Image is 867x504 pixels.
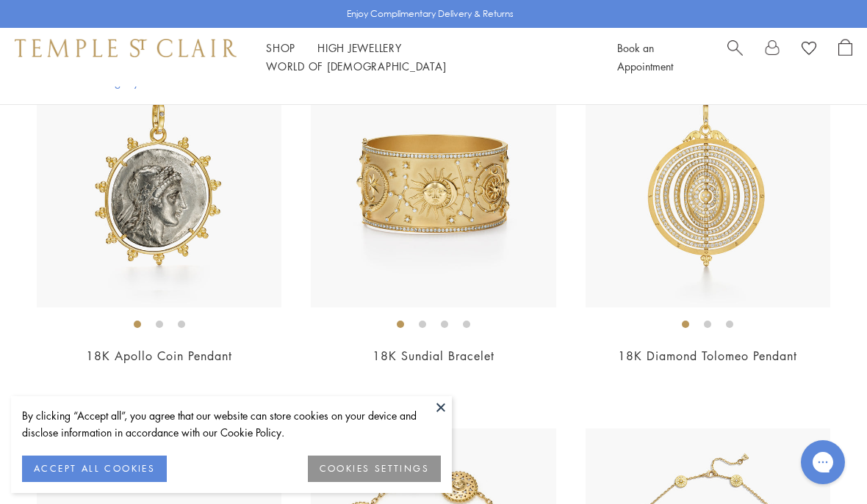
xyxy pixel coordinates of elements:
img: Temple St. Clair [15,39,237,56]
div: By clicking “Accept all”, you agree that our website can store cookies on your device and disclos... [22,407,441,441]
a: World of [DEMOGRAPHIC_DATA]World of [DEMOGRAPHIC_DATA] [266,59,446,73]
iframe: Gorgias live chat messenger [794,435,852,489]
button: ACCEPT ALL COOKIES [22,456,167,482]
a: Search [727,39,743,76]
p: Enjoy Complimentary Delivery & Returns [347,7,514,21]
a: Open Shopping Bag [838,39,852,76]
a: High JewelleryHigh Jewellery [317,40,402,55]
button: COOKIES SETTINGS [308,456,441,482]
img: 18K Apollo Coin Pendant [37,63,281,307]
a: ShopShop [266,40,295,55]
img: 18K Sundial Bracelet [311,63,555,307]
a: 18K Apollo Coin Pendant [86,348,232,364]
img: 18K Diamond Tolomeo Pendant [586,63,830,307]
a: 18K Sundial Bracelet [373,348,494,364]
nav: Main navigation [266,39,584,76]
a: View Wishlist [802,39,816,61]
a: Book an Appointment [617,40,673,73]
a: 18K Diamond Tolomeo Pendant [618,348,797,364]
